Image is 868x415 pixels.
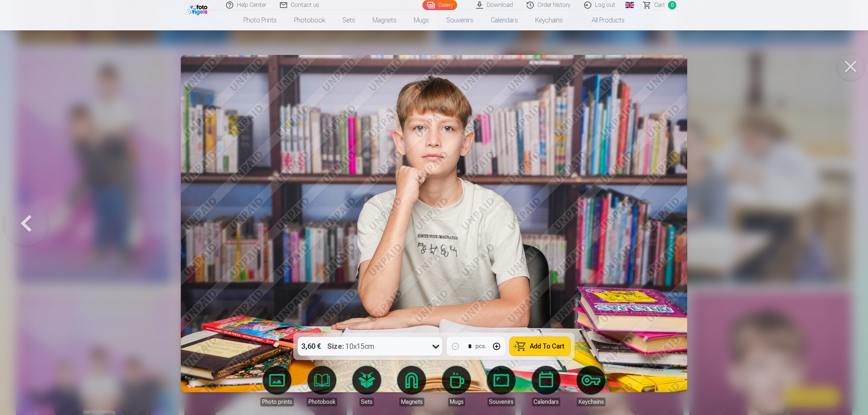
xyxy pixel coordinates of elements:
[391,366,432,406] a: Magnets
[476,342,486,351] div: pcs.
[448,398,465,406] div: Mugs
[327,341,344,351] strong: Size :
[571,10,633,30] a: All products
[399,398,424,406] div: Magnets
[327,337,374,356] div: 10x15cm
[577,398,605,406] div: Keychains
[334,10,364,30] a: Sets
[359,398,374,406] div: Sets
[668,1,676,9] span: 0
[530,343,565,350] span: Add To Cart
[510,337,570,356] button: Add To Cart
[438,10,482,30] a: Souvenirs
[285,10,334,30] a: Photobook
[302,366,342,406] a: Photobook
[654,1,665,9] span: Сart
[364,10,405,30] a: Magnets
[307,398,337,406] div: Photobook
[571,366,611,406] a: Keychains
[298,337,324,356] div: 3,60 €
[260,398,294,406] div: Photo prints
[436,366,477,406] a: Mugs
[532,398,560,406] div: Calendars
[405,10,438,30] a: Mugs
[187,3,209,15] img: /fa1
[482,10,527,30] a: Calendars
[235,10,285,30] a: Photo prints
[526,366,566,406] a: Calendars
[257,366,297,406] a: Photo prints
[481,366,522,406] a: Souvenirs
[488,398,515,406] div: Souvenirs
[346,366,387,406] a: Sets
[527,10,571,30] a: Keychains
